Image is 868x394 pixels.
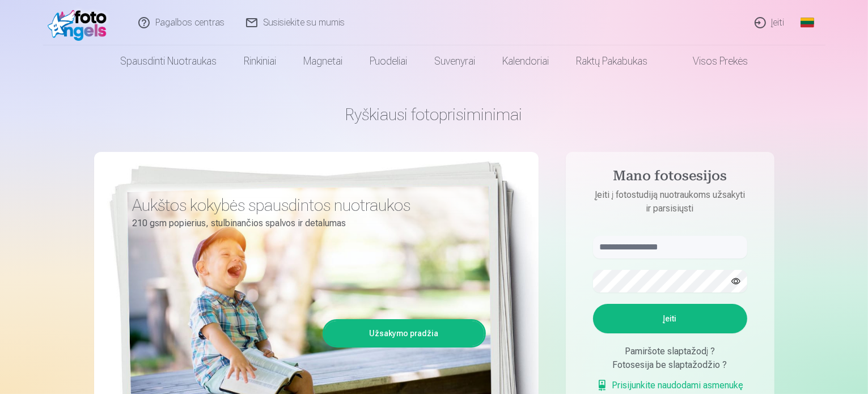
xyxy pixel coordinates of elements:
[107,45,230,77] a: Spausdinti nuotraukas
[421,45,489,77] a: Suvenyrai
[661,45,761,77] a: Visos prekės
[593,358,747,372] div: Fotosesija be slaptažodžio ?
[230,45,290,77] a: Rinkiniai
[356,45,421,77] a: Puodeliai
[593,345,747,358] div: Pamiršote slaptažodį ?
[94,104,774,125] h1: Ryškiausi fotoprisiminimai
[582,168,759,188] h4: Mano fotosesijos
[133,195,477,215] h3: Aukštos kokybės spausdintos nuotraukos
[48,5,113,41] img: /fa2
[593,304,747,333] button: Įeiti
[133,215,477,231] p: 210 gsm popierius, stulbinančios spalvos ir detalumas
[324,321,484,346] a: Užsakymo pradžia
[562,45,661,77] a: Raktų pakabukas
[596,379,744,392] a: Prisijunkite naudodami asmenukę
[489,45,562,77] a: Kalendoriai
[290,45,356,77] a: Magnetai
[582,188,759,215] p: Įeiti į fotostudiją nuotraukoms užsakyti ir parsisiųsti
